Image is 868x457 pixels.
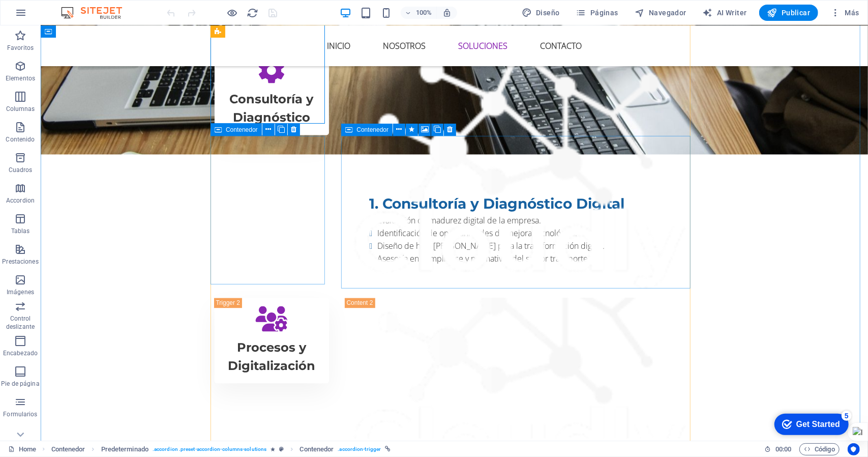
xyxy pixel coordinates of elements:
[8,5,82,26] div: Get Started 5 items remaining, 0% complete
[699,5,751,21] button: AI Writer
[6,196,35,205] p: Accordion
[247,7,259,19] button: reload
[58,7,135,19] img: Editor Logo
[631,5,691,21] button: Navegador
[416,7,432,19] h6: 100%
[300,443,334,455] span: Haz clic para seleccionar y doble clic para editar
[783,445,784,453] span: :
[385,446,391,452] i: Este elemento está vinculado
[830,8,859,18] span: Más
[6,74,35,82] p: Elementos
[226,127,258,133] span: Contenedor
[9,166,33,174] p: Cuadros
[848,443,860,455] button: Usercentrics
[1,380,39,388] p: Pie de página
[799,443,840,455] button: Código
[7,288,34,296] p: Imágenes
[401,7,437,19] button: 100%
[804,443,835,455] span: Código
[153,443,266,455] span: . accordion .preset-accordion-columns-solutions
[518,5,564,21] button: Diseño
[826,5,863,21] button: Más
[51,443,391,455] nav: breadcrumb
[101,443,148,455] span: Haz clic para seleccionar y doble clic para editar
[775,443,791,455] span: 00 00
[338,443,381,455] span: . accordion-trigger
[572,5,622,21] button: Páginas
[271,446,275,452] i: El elemento contiene una animación
[11,227,30,235] p: Tablas
[6,135,35,144] p: Contenido
[703,8,747,18] span: AI Writer
[75,2,85,12] div: 5
[522,8,560,18] span: Diseño
[30,11,74,20] div: Get Started
[174,273,288,358] a: Trigger 2
[3,410,37,418] p: Formularios
[2,258,38,266] p: Prestaciones
[279,446,284,452] i: Este elemento es un preajuste personalizable
[174,24,288,110] a: Trigger 1
[51,443,85,455] span: Haz clic para seleccionar y doble clic para editar
[8,443,36,455] a: Haz clic para cancelar la selección y doble clic para abrir páginas
[635,8,686,18] span: Navegador
[767,8,811,18] span: Publicar
[7,44,34,52] p: Favoritos
[3,349,38,357] p: Encabezado
[6,105,35,113] p: Columnas
[576,8,618,18] span: Páginas
[356,127,388,133] span: Contenedor
[759,5,819,21] button: Publicar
